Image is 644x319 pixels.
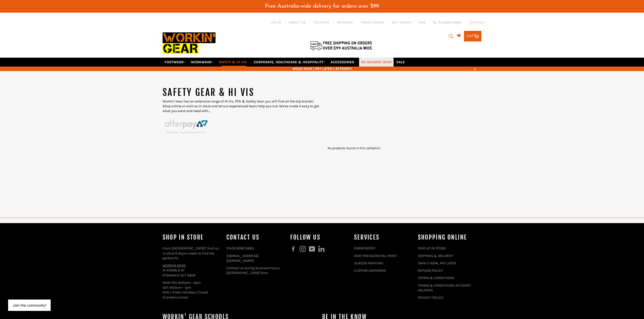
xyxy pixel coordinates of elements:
[231,246,254,250] a: 02 6280 5885
[360,20,384,25] a: TRACK ORDER
[13,303,46,307] button: Join the community!
[418,246,446,250] a: PICK UP IN STORE
[354,261,383,265] a: SCREEN PRINTING
[314,20,329,25] a: DELIVERY
[394,58,407,67] a: SALE
[163,280,221,300] p: MON-FRI: 8:00am - 5pm SAT: 9:00am - 1pm SUN + Pubic Holidays Closed (Canberra time)
[418,283,471,292] a: TERMS & CONDITIONS: ACCOUNT HOLDERS
[475,21,484,24] span: Email
[163,29,216,57] img: Workin Gear leaders in Workwear, Safety Boots, PPE, Uniforms. Australia's No.1 in Workwear
[419,20,425,25] a: FAQ
[354,246,376,250] a: EMBROIDERY
[418,261,456,265] a: OWN IT NOW, PAY LATER
[433,21,462,24] a: 02 6280 5885
[226,246,285,251] p: PH:
[163,233,221,242] h4: Shop In Store
[289,20,306,25] a: ABOUT US
[469,20,484,25] a: Email
[327,146,381,150] em: No products found in this collection
[163,263,221,278] p: 51 KEMBLA ST FYSHWICK ACT 2609
[189,58,216,67] a: WORKWEAR
[226,266,285,275] p: Contact us during business hours, [GEOGRAPHIC_DATA] time.
[309,40,373,51] img: Flat $9.95 shipping Australia wide
[163,99,322,114] p: Workin' Gear has an extensive range of Hi Vis, PPE & Safety Gear you will find all the top brands...
[337,20,353,25] a: RETURNS
[163,246,221,261] p: From [GEOGRAPHIC_DATA]? Visit us in store 6 days a week to find the perfect fit.
[418,295,444,300] a: PRIVACY POLICY
[270,20,281,25] a: Log in
[163,66,482,71] span: WEAR NOW | PAY LATER | AFTERPAY
[359,58,394,67] a: RE-WORKIN' GEAR
[464,31,481,41] a: Cart
[438,21,462,24] span: 02 6280 5885
[392,20,411,25] a: GIFT CARDS
[290,233,349,242] h4: Follow us
[265,4,379,9] span: Free Australia-wide delivery for orders over $99
[418,254,453,258] a: SHIPPING & DELIVERY
[252,58,328,67] a: CORPORATE, HEALTHCARE & HOSPITALITY
[328,58,358,67] a: ACCESSORIES
[354,254,397,258] a: HEAT PRESS/DIGITAL PRINT
[418,233,477,242] h4: SHOPPING ONLINE
[163,263,186,268] a: WORKIN GEAR
[217,58,251,67] a: SAFETY & HI VIS
[226,253,285,263] p: E:
[418,276,454,280] a: TERMS & CONDITIONS
[163,58,188,67] a: FOOTWEAR
[163,86,322,99] h1: SAFETY GEAR & HI VIS
[418,268,443,273] a: REFUND POLICY
[226,233,285,242] h4: Contact Us
[354,233,413,242] h4: services
[226,254,259,263] a: [EMAIL_ADDRESS][DOMAIN_NAME]
[354,268,386,273] a: CUSTOM UNIFORMS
